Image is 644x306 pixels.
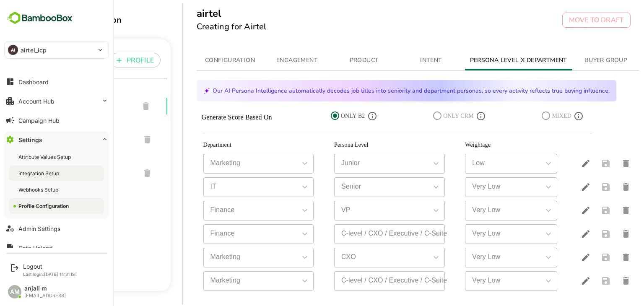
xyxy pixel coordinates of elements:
div: airtel_icp [3,156,138,190]
img: BambooboxFullLogoMark.5f36c76dfaba33ec1ec1367b70bb1252.svg [4,10,75,26]
button: delete [587,200,607,220]
div: Dashboard [18,78,49,86]
svg: Values will be updated as per CRM records [447,112,456,120]
div: AM [8,285,21,298]
button: edit [546,153,566,174]
span: CONFIGURATION [172,55,229,66]
div: Campaign Hub [18,117,60,124]
div: anjali m [24,285,66,292]
button: Admin Settings [4,220,109,237]
h5: airtel [167,7,237,20]
span: BUYER GROUP [548,55,605,66]
div: Account Hub [18,98,55,105]
button: edit [546,177,566,197]
img: sparkle [174,88,181,94]
span: INTENT [374,55,431,66]
button: Settings [4,131,109,148]
button: Campaign Hub [4,112,109,129]
p: Our AI Persona Intelligence automatically decodes job titles into seniority and department person... [183,87,580,95]
button: edit [546,247,566,267]
div: Attribute Values Setup [18,153,73,161]
div: Logout [23,263,78,270]
div: joetest [3,123,138,156]
span: PRODUCT [306,55,364,66]
svg: Wherever empty, values will be updated as per Bamboobox's prediction logic. CRM values will alway... [545,112,553,120]
button: edit [546,271,566,291]
span: PERSONA LEVEL X DEPARTMENT [441,55,538,66]
p: Generate Score Based On [172,112,243,122]
button: PROFILE [80,53,131,67]
div: simple tabs [167,50,610,70]
div: airtel [3,89,138,123]
div: Data Upload [18,244,53,252]
button: delete [587,247,607,267]
th: Persona Level [298,138,429,152]
div: Profile Configuration [18,202,70,210]
button: Dashboard [4,73,109,90]
h6: Creating for Airtel [167,20,237,34]
button: edit [546,200,566,220]
th: Weightage [429,138,540,152]
div: Settings [18,136,42,143]
svg: Values will be updated as per Bamboobox's prediction logic [339,112,347,120]
button: Data Upload [4,239,109,256]
span: airtel [10,101,103,111]
p: Last login: [DATE] 14:31 IST [23,272,78,277]
p: PROFILE [10,55,37,65]
span: ENGAGEMENT [239,55,296,66]
button: delete [587,153,607,174]
span: ONLY CRM [413,111,445,121]
div: Profile Configuration [10,14,141,26]
button: MOVE TO DRAFT [533,13,601,28]
div: Admin Settings [18,225,60,232]
div: [EMAIL_ADDRESS] [24,293,66,298]
button: delete [587,271,607,291]
div: AIairtel_icp [5,41,109,58]
div: Integration Setup [18,170,61,177]
span: airtel_icp [10,168,104,178]
div: AI [8,45,18,55]
th: Department [167,138,298,152]
span: MIXED [522,111,543,121]
button: delete [587,177,607,197]
span: joetest [10,135,104,145]
button: delete [587,224,607,244]
p: MOVE TO DRAFT [540,15,595,25]
p: PROFILE [97,55,125,65]
p: airtel_icp [21,46,47,54]
button: edit [546,224,566,244]
button: Account Hub [4,93,109,109]
div: Webhooks Setup [18,186,60,193]
span: ONLY B2 [311,111,337,121]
